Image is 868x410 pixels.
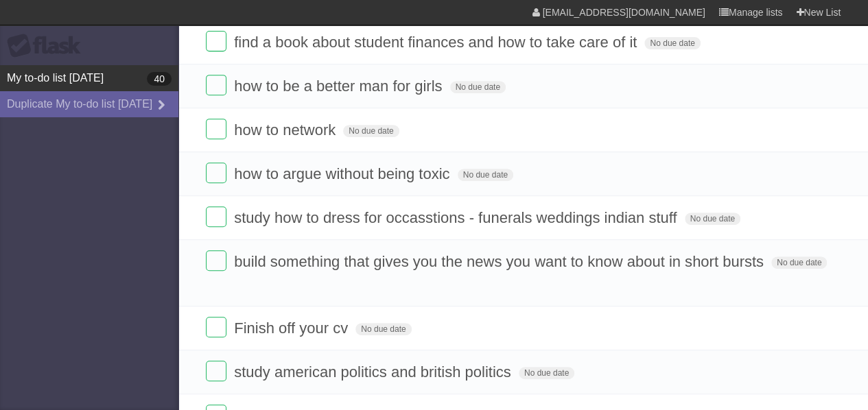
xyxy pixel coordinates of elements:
[519,367,574,379] span: No due date
[7,34,89,58] div: Flask
[234,363,515,381] span: study american politics and british politics
[450,81,506,93] span: No due date
[234,253,767,270] span: build something that gives you the news you want to know about in short bursts
[206,162,226,183] label: Done
[234,165,453,182] span: how to argue without being toxic
[343,125,399,137] span: No due date
[206,31,226,51] label: Done
[458,169,513,181] span: No due date
[147,72,172,86] b: 40
[206,75,226,95] label: Done
[685,213,740,225] span: No due date
[355,323,411,335] span: No due date
[771,256,827,269] span: No due date
[234,319,351,337] span: Finish off your cv
[206,361,226,381] label: Done
[206,119,226,139] label: Done
[234,121,339,138] span: how to network
[206,250,226,271] label: Done
[234,77,445,95] span: how to be a better man for girls
[206,206,226,227] label: Done
[234,34,640,51] span: find a book about student finances and how to take care of it
[644,37,700,49] span: No due date
[234,209,680,226] span: study how to dress for occasstions - funerals weddings indian stuff
[206,317,226,337] label: Done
